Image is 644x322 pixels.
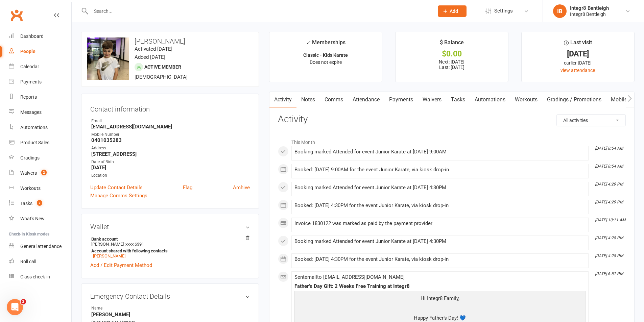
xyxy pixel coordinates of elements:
div: [DATE] [528,50,628,57]
li: [PERSON_NAME] [90,236,250,259]
a: Attendance [348,92,384,107]
img: image1706769014.png [87,38,129,80]
i: [DATE] 8:54 AM [595,164,623,169]
strong: [STREET_ADDRESS] [91,151,250,157]
h3: Activity [278,114,626,125]
a: Messages [9,105,71,120]
span: Add [450,8,458,14]
div: $ Balance [440,38,464,50]
a: Roll call [9,254,71,269]
div: Booking marked Attended for event Junior Karate at [DATE] 4:30PM [294,185,586,191]
h3: [PERSON_NAME] [87,38,253,45]
button: Add [438,5,467,17]
a: Workouts [9,181,71,196]
a: Mobile App [606,92,643,107]
a: Update Contact Details [90,183,143,192]
i: ✓ [306,40,310,46]
a: Add / Edit Payment Method [90,261,152,269]
span: xxxx 6391 [125,242,144,247]
strong: [DATE] [91,165,250,171]
div: Booking marked Attended for event Junior Karate at [DATE] 9:00AM [294,149,586,155]
strong: 0401035283 [91,137,250,143]
div: Messages [20,109,42,115]
div: $0.00 [402,50,502,57]
i: [DATE] 4:29 PM [595,200,623,204]
strong: [PERSON_NAME] [91,312,250,318]
a: Workouts [510,92,542,107]
i: [DATE] 8:54 AM [595,146,623,151]
a: Comms [320,92,348,107]
span: Sent email to [EMAIL_ADDRESS][DOMAIN_NAME] [294,274,405,280]
time: Added [DATE] [135,54,165,60]
a: Tasks 7 [9,196,71,211]
strong: Account shared with following contacts [91,248,246,253]
div: Gradings [20,155,40,160]
div: Automations [20,125,48,130]
a: Notes [296,92,320,107]
h3: Contact information [90,103,250,113]
a: What's New [9,211,71,226]
a: General attendance kiosk mode [9,239,71,254]
span: Settings [494,3,513,19]
div: Booking marked Attended for event Junior Karate at [DATE] 4:30PM [294,239,586,244]
div: Payments [20,79,42,84]
div: Location [91,172,250,179]
a: People [9,44,71,59]
span: Does not expire [310,59,342,65]
time: Activated [DATE] [135,46,172,52]
div: Reports [20,94,37,100]
a: [PERSON_NAME] [93,253,125,258]
div: Class check-in [20,274,50,279]
div: Invoice 1830122 was marked as paid by the payment provider [294,221,586,226]
a: Gradings / Promotions [542,92,606,107]
a: Archive [233,183,250,192]
span: [DEMOGRAPHIC_DATA] [135,74,188,80]
a: Calendar [9,59,71,74]
a: Payments [384,92,418,107]
div: Booked: [DATE] 4:30PM for the event Junior Karate, via kiosk drop-in [294,203,586,208]
div: Booked: [DATE] 4:30PM for the event Junior Karate, via kiosk drop-in [294,256,586,262]
div: Integr8 Bentleigh [570,5,609,11]
h3: Emergency Contact Details [90,293,250,300]
a: Class kiosk mode [9,269,71,284]
div: Tasks [20,201,32,206]
strong: Bank account [91,237,246,242]
i: [DATE] 6:51 PM [595,271,623,276]
a: Manage Comms Settings [90,192,147,200]
a: Payments [9,74,71,90]
a: Flag [183,183,192,192]
span: 7 [37,200,42,206]
input: Search... [89,6,429,16]
i: [DATE] 4:28 PM [595,236,623,240]
span: 2 [41,170,47,175]
div: Workouts [20,185,41,191]
p: Hi Integr8 Family, [296,294,584,304]
li: This Month [278,135,626,146]
a: Waivers [418,92,446,107]
div: Last visit [564,38,592,50]
div: Waivers [20,170,37,176]
h3: Wallet [90,223,250,230]
i: [DATE] 4:29 PM [595,182,623,187]
div: Email [91,118,250,124]
i: [DATE] 4:28 PM [595,253,623,258]
span: 2 [21,299,26,304]
div: Address [91,145,250,151]
iframe: Intercom live chat [7,299,23,315]
div: Calendar [20,64,39,69]
div: People [20,49,35,54]
a: Dashboard [9,29,71,44]
div: Father’s Day Gift: 2 Weeks Free Training at Integr8 [294,283,586,289]
div: Date of Birth [91,159,250,165]
span: Active member [144,64,181,70]
div: Roll call [20,259,36,264]
div: Memberships [306,38,345,51]
div: Integr8 Bentleigh [570,11,609,17]
strong: [EMAIL_ADDRESS][DOMAIN_NAME] [91,124,250,130]
a: Clubworx [8,7,25,24]
a: view attendance [560,68,595,73]
a: Gradings [9,150,71,166]
div: Mobile Number [91,131,250,138]
div: Name [91,305,147,312]
div: What's New [20,216,45,221]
